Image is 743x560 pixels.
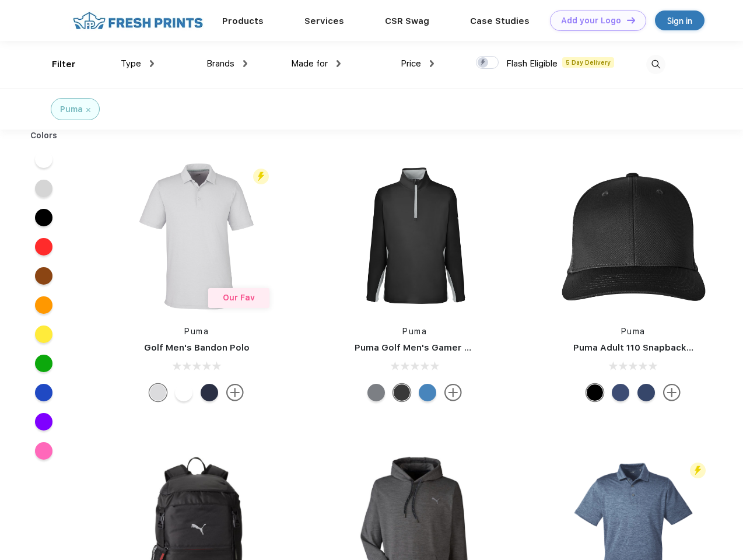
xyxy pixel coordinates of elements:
[184,327,209,336] a: Puma
[150,60,154,67] img: dropdown.png
[22,129,66,142] div: Colors
[430,60,434,67] img: dropdown.png
[690,463,706,478] img: flash_active_toggle.svg
[663,384,681,401] img: more.svg
[119,159,274,314] img: func=resize&h=266
[637,384,655,401] div: Peacoat with Qut Shd
[393,384,411,401] div: Puma Black
[621,327,646,336] a: Puma
[144,342,250,353] a: Golf Men's Bandon Polo
[385,16,429,26] a: CSR Swag
[201,384,218,401] div: Navy Blazer
[86,108,90,112] img: filter_cancel.svg
[222,16,264,26] a: Products
[243,60,247,67] img: dropdown.png
[612,384,629,401] div: Peacoat Qut Shd
[655,10,705,30] a: Sign in
[561,16,621,26] div: Add your Logo
[367,384,385,401] div: Quiet Shade
[646,55,665,74] img: desktop_search.svg
[304,16,344,26] a: Services
[69,10,206,31] img: fo%20logo%202.webp
[355,342,539,353] a: Puma Golf Men's Gamer Golf Quarter-Zip
[506,58,558,69] span: Flash Eligible
[401,58,421,69] span: Price
[627,17,635,23] img: DT
[223,293,255,302] span: Our Fav
[206,58,234,69] span: Brands
[52,58,76,71] div: Filter
[419,384,436,401] div: Bright Cobalt
[444,384,462,401] img: more.svg
[121,58,141,69] span: Type
[402,327,427,336] a: Puma
[337,159,492,314] img: func=resize&h=266
[556,159,711,314] img: func=resize&h=266
[667,14,692,27] div: Sign in
[253,169,269,184] img: flash_active_toggle.svg
[175,384,192,401] div: Bright White
[586,384,604,401] div: Pma Blk Pma Blk
[60,103,83,116] div: Puma
[149,384,167,401] div: High Rise
[337,60,341,67] img: dropdown.png
[562,57,614,68] span: 5 Day Delivery
[226,384,244,401] img: more.svg
[291,58,328,69] span: Made for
